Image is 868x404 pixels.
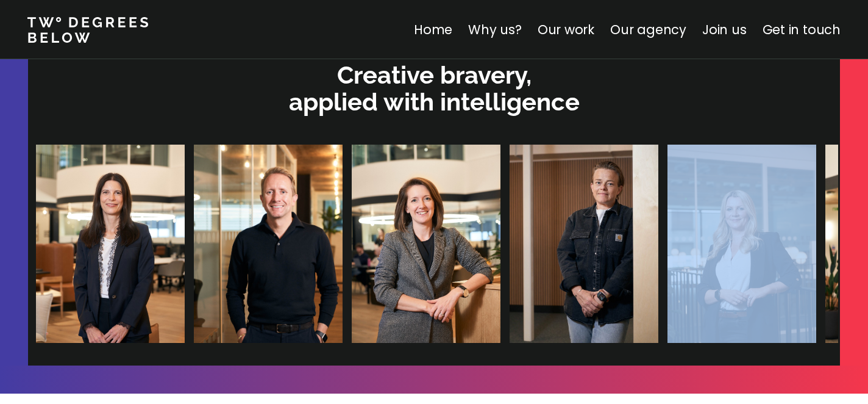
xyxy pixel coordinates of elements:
[763,21,841,38] a: Get in touch
[702,21,747,38] a: Join us
[34,62,834,115] p: Creative bravery, applied with intelligence
[193,145,342,343] img: James
[538,21,594,38] a: Our work
[610,21,686,38] a: Our agency
[351,145,500,343] img: Gemma
[414,21,452,38] a: Home
[468,21,522,38] a: Why us?
[35,145,184,343] img: Clare
[667,145,816,343] img: Halina
[509,145,658,343] img: Dani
